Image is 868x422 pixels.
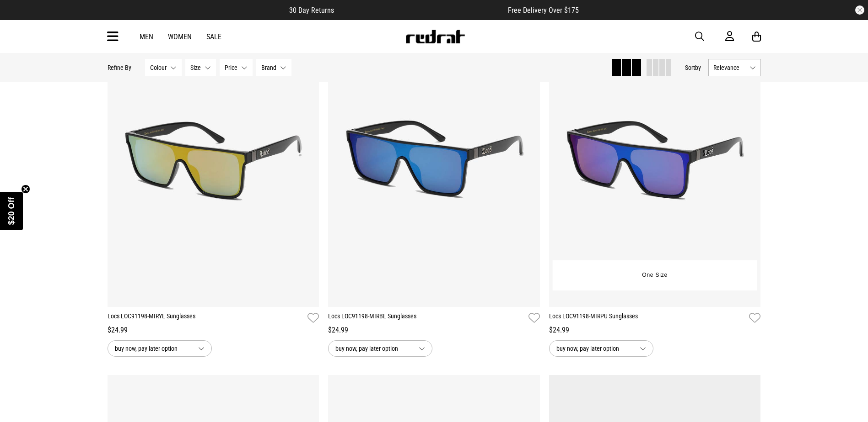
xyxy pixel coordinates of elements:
button: Relevance [708,59,761,76]
span: buy now, pay later option [115,343,191,354]
button: Colour [145,59,182,76]
button: Brand [256,59,291,76]
span: buy now, pay later option [556,343,632,354]
img: Locs Loc91198-mirbl Sunglasses in Blue [328,11,540,307]
span: by [695,64,701,71]
iframe: Customer reviews powered by Trustpilot [352,5,490,15]
span: Price [225,64,237,71]
button: Sortby [685,62,701,73]
span: Colour [150,64,167,71]
span: Size [190,64,201,71]
img: Locs Loc91198-mirpu Sunglasses in Purple [549,11,761,307]
p: Refine By [108,64,131,71]
span: $20 Off [7,197,16,225]
img: Redrat logo [405,30,465,43]
span: Brand [261,64,276,71]
span: Free Delivery Over $175 [508,6,579,15]
span: buy now, pay later option [335,343,411,354]
button: buy now, pay later option [108,340,212,357]
div: $24.99 [328,325,540,336]
img: Locs Loc91198-miryl Sunglasses in Yellow [108,11,319,307]
button: Close teaser [21,185,30,194]
span: Relevance [713,64,746,71]
div: $24.99 [549,325,761,336]
button: Size [185,59,216,76]
a: Locs LOC91198-MIRYL Sunglasses [108,311,304,325]
a: Locs LOC91198-MIRPU Sunglasses [549,311,746,325]
button: Price [220,59,253,76]
div: $24.99 [108,325,319,336]
a: Women [168,32,192,41]
button: buy now, pay later option [549,340,653,357]
button: One Size [635,267,674,284]
a: Sale [206,32,221,41]
a: Locs LOC91198-MIRBL Sunglasses [328,311,525,325]
button: buy now, pay later option [328,340,432,357]
span: 30 Day Returns [289,6,334,15]
a: Men [140,32,153,41]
